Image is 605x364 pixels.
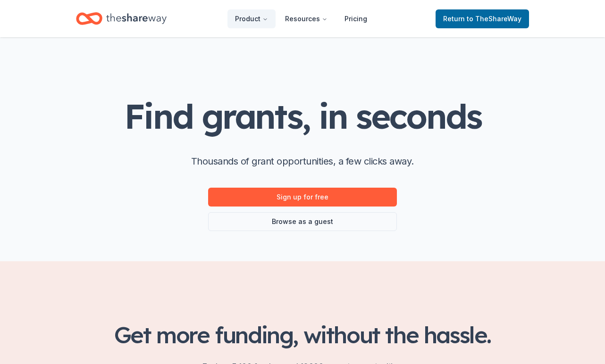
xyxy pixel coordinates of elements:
span: Return [443,13,521,25]
a: Pricing [337,9,375,28]
a: Home [76,8,167,30]
button: Product [227,9,276,28]
nav: Main [227,8,375,30]
p: Thousands of grant opportunities, a few clicks away. [191,154,414,169]
button: Resources [277,9,335,28]
a: Browse as a guest [208,212,397,231]
h1: Find grants, in seconds [124,98,481,135]
span: to TheShareWay [467,15,521,23]
a: Returnto TheShareWay [436,9,529,28]
h2: Get more funding, without the hassle. [76,322,529,348]
a: Sign up for free [208,188,397,207]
